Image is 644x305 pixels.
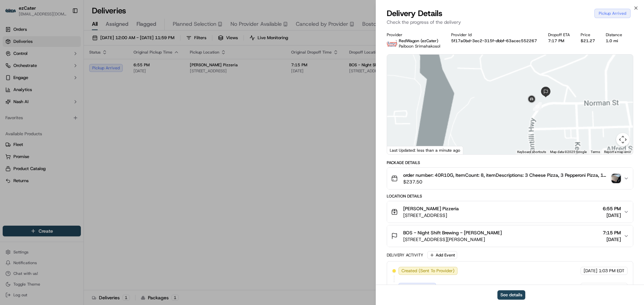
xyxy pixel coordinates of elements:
span: $237.50 [403,178,609,185]
input: Got a question? Start typing here... [17,43,121,50]
span: Delivery Details [387,8,442,19]
div: Last Updated: less than a minute ago [387,146,463,154]
span: 1:03 PM EDT [599,268,625,274]
img: time_to_eat_nevada_logo [387,38,397,49]
span: order number: 40R10G, ItemCount: 8, itemDescriptions: 3 Cheese Pizza, 3 Pepperoni Pizza, 1 Vodka ... [403,172,609,178]
span: 6:55 PM [603,205,621,212]
span: API Documentation [63,97,108,104]
div: Location Details [387,194,633,199]
p: Check the progress of the delivery [387,19,633,25]
span: BOS - Night Shift Brewing - [PERSON_NAME] [403,229,502,236]
span: Pylon [67,113,81,119]
a: Open this area in Google Maps (opens a new window) [389,146,411,154]
button: 5f17a0bd-3ec2-315f-dbbf-63acec552267 [451,38,537,44]
button: Add Event [427,251,457,259]
button: Map camera controls [616,133,630,146]
div: 📗 [7,98,12,103]
span: 7:15 PM [603,229,621,236]
div: 25 [533,102,542,111]
p: RedWagon (ezCater) [399,38,440,44]
span: Created (Sent To Provider) [401,268,454,274]
div: Start new chat [23,64,110,71]
button: BOS - Night Shift Brewing - [PERSON_NAME][STREET_ADDRESS][PERSON_NAME]7:15 PM[DATE] [387,225,633,247]
div: Package Details [387,160,633,165]
p: Welcome 👋 [7,27,122,37]
a: 📗Knowledge Base [4,94,54,106]
div: Price [581,32,595,37]
img: Google [389,146,411,154]
button: order number: 40R10G, ItemCount: 8, itemDescriptions: 3 Cheese Pizza, 3 Pepperoni Pizza, 1 Vodka ... [387,168,633,189]
div: 1.0 mi [606,38,622,44]
img: photo_proof_of_pickup image [611,174,621,183]
div: $21.27 [581,38,595,44]
div: Distance [606,32,622,37]
div: 7:17 PM [548,38,570,44]
div: Provider Id [451,32,537,37]
button: Start new chat [114,66,122,74]
a: Report a map error [604,150,631,154]
span: [DATE] [603,212,621,219]
span: [PERSON_NAME] Pizzeria [403,205,459,212]
div: We're available if you need us! [23,71,85,76]
div: Dropoff ETA [548,32,570,37]
span: [DATE] [584,268,597,274]
div: Provider [387,32,440,37]
div: 💻 [57,98,62,103]
span: [DATE] [584,284,597,290]
button: [PERSON_NAME] Pizzeria[STREET_ADDRESS]6:55 PM[DATE] [387,201,633,223]
img: Nash [7,7,20,20]
a: Powered byPylon [47,113,81,119]
span: Paiboon Srimahakosol [399,44,440,49]
span: 1:04 PM EDT [599,284,625,290]
a: 💻API Documentation [54,94,110,106]
button: Keyboard shortcuts [517,150,546,154]
span: [DATE] [603,236,621,243]
span: Map data ©2025 Google [550,150,587,154]
span: [STREET_ADDRESS][PERSON_NAME] [403,236,502,243]
div: Delivery Activity [387,252,423,258]
span: [STREET_ADDRESS] [403,212,459,219]
a: Terms (opens in new tab) [591,150,600,154]
span: Assigned Driver [401,284,433,290]
img: 1736555255976-a54dd68f-1ca7-489b-9aae-adbdc363a1c4 [7,64,19,76]
button: See details [497,290,525,300]
span: Knowledge Base [13,97,51,104]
